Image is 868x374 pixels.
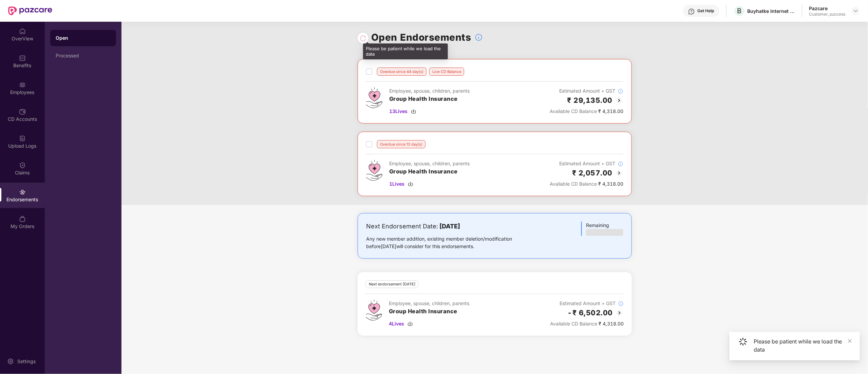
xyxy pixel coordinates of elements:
img: New Pazcare Logo [8,6,52,15]
img: svg+xml;base64,PHN2ZyBpZD0iSW5mb18tXzMyeDMyIiBkYXRhLW5hbWU9IkluZm8gLSAzMngzMiIgeG1sbnM9Imh0dHA6Ly... [618,89,623,94]
div: Next endorsement [DATE] [366,280,418,288]
div: ₹ 4,318.00 [550,180,623,188]
div: Please be patient while we load the data [754,337,852,354]
h3: Group Health Insurance [389,95,470,104]
img: svg+xml;base64,PHN2ZyB4bWxucz0iaHR0cDovL3d3dy53My5vcmcvMjAwMC9zdmciIHdpZHRoPSI0Ny43MTQiIGhlaWdodD... [366,87,382,108]
img: svg+xml;base64,PHN2ZyBpZD0iRW1wbG95ZWVzIiB4bWxucz0iaHR0cDovL3d3dy53My5vcmcvMjAwMC9zdmciIHdpZHRoPS... [19,81,26,88]
img: svg+xml;base64,PHN2ZyBpZD0iSW5mb18tXzMyeDMyIiBkYXRhLW5hbWU9IkluZm8gLSAzMngzMiIgeG1sbnM9Imh0dHA6Ly... [618,161,623,167]
div: Open [56,35,111,41]
img: svg+xml;base64,PHN2ZyBpZD0iQmVuZWZpdHMiIHhtbG5zPSJodHRwOi8vd3d3LnczLm9yZy8yMDAwL3N2ZyIgd2lkdGg9Ij... [19,55,26,61]
img: svg+xml;base64,PHN2ZyBpZD0iVXBsb2FkX0xvZ3MiIGRhdGEtbmFtZT0iVXBsb2FkIExvZ3MiIHhtbG5zPSJodHRwOi8vd3... [19,135,26,142]
img: icon [739,338,747,346]
span: 1 Lives [389,180,404,188]
div: Overdue since 13 day(s) [377,140,426,148]
img: svg+xml;base64,PHN2ZyBpZD0iRW5kb3JzZW1lbnRzIiB4bWxucz0iaHR0cDovL3d3dy53My5vcmcvMjAwMC9zdmciIHdpZH... [19,189,26,195]
img: svg+xml;base64,PHN2ZyBpZD0iQ2xhaW0iIHhtbG5zPSJodHRwOi8vd3d3LnczLm9yZy8yMDAwL3N2ZyIgd2lkdGg9IjIwIi... [19,162,26,169]
div: Pazcare [809,5,846,12]
img: svg+xml;base64,PHN2ZyBpZD0iQ0RfQWNjb3VudHMiIGRhdGEtbmFtZT0iQ0QgQWNjb3VudHMiIHhtbG5zPSJodHRwOi8vd3... [19,108,26,115]
img: svg+xml;base64,PHN2ZyB4bWxucz0iaHR0cDovL3d3dy53My5vcmcvMjAwMC9zdmciIHdpZHRoPSI0Ny43MTQiIGhlaWdodD... [366,160,382,181]
span: B [737,7,742,15]
img: svg+xml;base64,PHN2ZyBpZD0iRG93bmxvYWQtMzJ4MzIiIHhtbG5zPSJodHRwOi8vd3d3LnczLm9yZy8yMDAwL3N2ZyIgd2... [408,181,413,187]
img: svg+xml;base64,PHN2ZyBpZD0iQmFjay0yMHgyMCIgeG1sbnM9Imh0dHA6Ly93d3cudzMub3JnLzIwMDAvc3ZnIiB3aWR0aD... [615,169,623,177]
div: Customer_success [809,12,846,17]
div: Next Endorsement Date: [366,222,533,231]
div: Overdue since 44 day(s) [377,68,427,76]
div: Settings [15,358,38,365]
div: Estimated Amount + GST [550,160,623,167]
div: Processed [56,53,111,58]
h2: ₹ 2,057.00 [572,167,612,179]
span: Available CD Balance [550,181,597,187]
div: Get Help [698,8,714,14]
div: Any new member addition, existing member deletion/modification before [DATE] will consider for th... [366,235,533,250]
b: [DATE] [439,223,460,230]
div: Estimated Amount + GST [550,300,624,307]
img: svg+xml;base64,PHN2ZyBpZD0iSW5mb18tXzMyeDMyIiBkYXRhLW5hbWU9IkluZm8gLSAzMngzMiIgeG1sbnM9Imh0dHA6Ly... [475,33,483,41]
h1: Open Endorsements [371,30,471,45]
div: Buyhatke Internet Pvt Ltd [748,8,795,14]
div: Please be patient while we load the data [363,43,448,59]
div: Estimated Amount + GST [550,87,623,95]
img: svg+xml;base64,PHN2ZyBpZD0iRG93bmxvYWQtMzJ4MzIiIHhtbG5zPSJodHRwOi8vd3d3LnczLm9yZy8yMDAwL3N2ZyIgd2... [408,321,413,326]
h2: -₹ 6,502.00 [568,307,613,318]
div: ₹ 4,318.00 [550,108,623,115]
div: Remaining [581,222,623,236]
span: Available CD Balance [550,108,597,114]
img: svg+xml;base64,PHN2ZyBpZD0iU2V0dGluZy0yMHgyMCIgeG1sbnM9Imh0dHA6Ly93d3cudzMub3JnLzIwMDAvc3ZnIiB3aW... [7,358,14,365]
span: Available CD Balance [550,321,597,326]
img: svg+xml;base64,PHN2ZyB4bWxucz0iaHR0cDovL3d3dy53My5vcmcvMjAwMC9zdmciIHdpZHRoPSI0Ny43MTQiIGhlaWdodD... [366,300,382,321]
div: Employee, spouse, children, parents [389,87,470,95]
span: 4 Lives [389,320,404,328]
div: ₹ 4,318.00 [550,320,624,328]
img: svg+xml;base64,PHN2ZyBpZD0iRG93bmxvYWQtMzJ4MzIiIHhtbG5zPSJodHRwOi8vd3d3LnczLm9yZy8yMDAwL3N2ZyIgd2... [411,109,416,114]
h3: Group Health Insurance [389,307,469,316]
img: svg+xml;base64,PHN2ZyBpZD0iSG9tZSIgeG1sbnM9Imh0dHA6Ly93d3cudzMub3JnLzIwMDAvc3ZnIiB3aWR0aD0iMjAiIG... [19,28,26,35]
span: close [848,339,852,343]
img: svg+xml;base64,PHN2ZyBpZD0iSGVscC0zMngzMiIgeG1sbnM9Imh0dHA6Ly93d3cudzMub3JnLzIwMDAvc3ZnIiB3aWR0aD... [688,8,695,15]
div: Employee, spouse, children, parents [389,160,470,167]
h2: ₹ 29,135.00 [567,95,613,106]
img: svg+xml;base64,PHN2ZyBpZD0iQmFjay0yMHgyMCIgeG1sbnM9Imh0dHA6Ly93d3cudzMub3JnLzIwMDAvc3ZnIiB3aWR0aD... [615,96,623,105]
div: Low CD Balance [429,68,464,76]
img: svg+xml;base64,PHN2ZyBpZD0iTXlfT3JkZXJzIiBkYXRhLW5hbWU9Ik15IE9yZGVycyIgeG1sbnM9Imh0dHA6Ly93d3cudz... [19,216,26,222]
div: Employee, spouse, children, parents [389,300,469,307]
img: svg+xml;base64,PHN2ZyBpZD0iSW5mb18tXzMyeDMyIiBkYXRhLW5hbWU9IkluZm8gLSAzMngzMiIgeG1sbnM9Imh0dHA6Ly... [618,301,624,306]
img: svg+xml;base64,PHN2ZyBpZD0iRHJvcGRvd24tMzJ4MzIiIHhtbG5zPSJodHRwOi8vd3d3LnczLm9yZy8yMDAwL3N2ZyIgd2... [853,8,858,14]
h3: Group Health Insurance [389,167,470,176]
span: 13 Lives [389,108,408,115]
img: svg+xml;base64,PHN2ZyBpZD0iQmFjay0yMHgyMCIgeG1sbnM9Imh0dHA6Ly93d3cudzMub3JnLzIwMDAvc3ZnIiB3aWR0aD... [616,309,624,317]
